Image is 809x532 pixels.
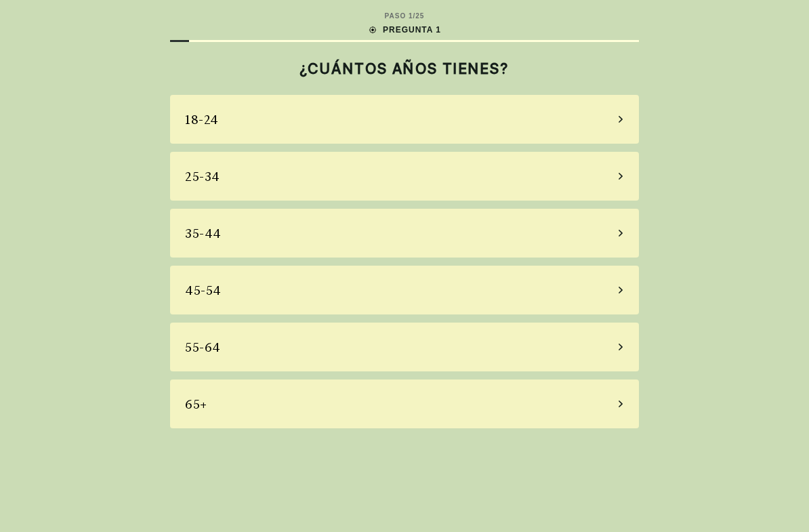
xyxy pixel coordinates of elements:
font: 25-34 [185,169,220,184]
font: PASO [385,12,407,20]
font: 18-24 [185,112,219,127]
font: ¿CUÁNTOS AÑOS TIENES? [299,60,510,77]
font: PREGUNTA 1 [383,25,441,35]
font: 35-44 [185,226,222,241]
font: / [413,12,416,20]
font: 1 [409,12,413,20]
font: 45-54 [185,283,222,298]
font: 25 [415,12,424,20]
font: 65+ [185,397,207,411]
font: 55-64 [185,340,221,354]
